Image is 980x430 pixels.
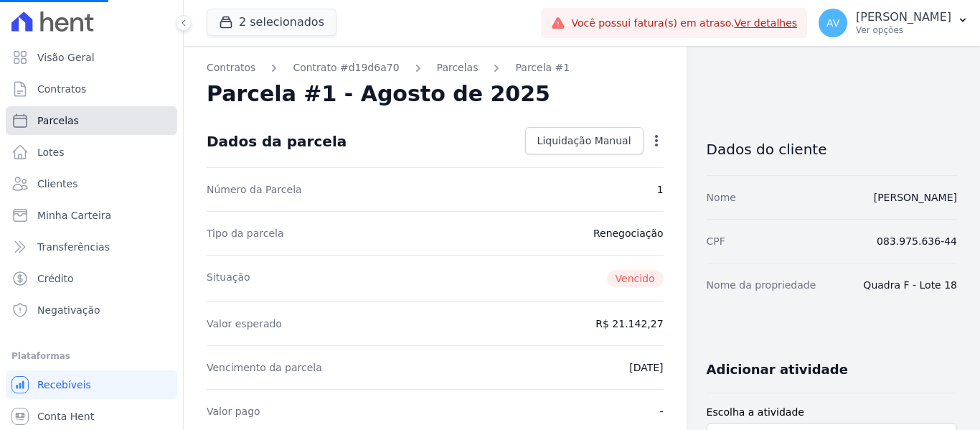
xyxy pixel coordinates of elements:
dd: - [660,404,664,419]
a: Visão Geral [6,43,177,72]
a: Lotes [6,138,177,167]
a: Liquidação Manual [525,127,644,154]
span: Lotes [37,145,65,159]
dd: 1 [657,182,664,197]
p: [PERSON_NAME] [856,10,951,24]
span: Clientes [37,177,77,191]
span: Visão Geral [37,50,95,65]
div: Plataformas [11,347,171,365]
span: Negativação [37,303,100,317]
a: Clientes [6,169,177,198]
a: Recebíveis [6,370,177,399]
span: Vencido [607,270,664,287]
div: Dados da parcela [207,133,347,150]
nav: Breadcrumb [207,60,664,75]
span: Conta Hent [37,409,94,424]
a: Contratos [207,60,255,75]
a: Contratos [6,75,177,103]
h3: Adicionar atividade [707,361,848,378]
span: Crédito [37,271,74,286]
dd: Quadra F - Lote 18 [863,278,957,292]
a: Crédito [6,264,177,293]
span: Você possui fatura(s) em atraso. [571,16,797,31]
span: Minha Carteira [37,208,111,223]
button: 2 selecionados [207,9,336,36]
span: Contratos [37,82,86,96]
dt: Tipo da parcela [207,226,284,240]
span: Liquidação Manual [537,134,631,148]
dd: R$ 21.142,27 [595,317,663,331]
dt: Situação [207,270,250,287]
p: Ver opções [856,24,951,36]
dd: 083.975.636-44 [877,234,957,248]
a: Parcelas [6,106,177,135]
dd: [DATE] [629,360,663,375]
span: Recebíveis [37,378,91,392]
button: AV [PERSON_NAME] Ver opções [807,3,980,43]
dt: Número da Parcela [207,182,302,197]
h3: Dados do cliente [707,141,957,158]
dd: Renegociação [593,226,664,240]
a: Parcela #1 [515,60,570,75]
dt: Vencimento da parcela [207,360,322,375]
h2: Parcela #1 - Agosto de 2025 [207,81,550,107]
a: Ver detalhes [735,17,798,29]
dt: Valor esperado [207,317,282,331]
span: AV [826,18,839,28]
span: Parcelas [37,113,79,128]
a: Transferências [6,233,177,261]
a: Contrato #d19d6a70 [293,60,399,75]
dt: Nome da propriedade [707,278,816,292]
span: Transferências [37,240,110,254]
dt: CPF [707,234,725,248]
label: Escolha a atividade [707,405,957,420]
a: Minha Carteira [6,201,177,230]
dt: Nome [707,190,736,205]
a: [PERSON_NAME] [874,192,957,203]
dt: Valor pago [207,404,260,419]
a: Parcelas [437,60,479,75]
a: Negativação [6,296,177,324]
